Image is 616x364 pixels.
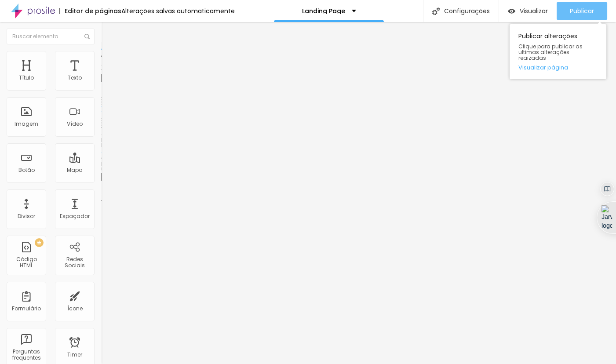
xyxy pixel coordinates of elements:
[12,306,41,312] div: Formulário
[510,24,606,79] div: Publicar alterações
[508,7,515,15] img: view-1.svg
[499,2,557,20] button: Visualizar
[18,213,35,219] div: Divisor
[57,256,92,269] div: Redes Sociais
[432,7,440,15] img: Icone
[60,213,90,219] div: Espaçador
[302,8,345,14] p: Landing Page
[518,44,598,61] span: Clique para publicar as ultimas alterações reaizadas
[67,121,83,127] div: Vídeo
[101,22,616,364] iframe: Editor
[67,352,82,358] div: Timer
[520,7,548,15] span: Visualizar
[84,34,90,39] img: Icone
[121,8,235,14] div: Alterações salvas automaticamente
[570,7,594,15] span: Publicar
[9,256,44,269] div: Código HTML
[67,167,83,173] div: Mapa
[15,121,38,127] div: Imagem
[19,75,34,81] div: Título
[67,306,83,312] div: Ícone
[7,29,95,44] input: Buscar elemento
[518,65,598,70] a: Visualizar página
[557,2,607,20] button: Publicar
[18,167,35,173] div: Botão
[68,75,82,81] div: Texto
[59,8,121,14] div: Editor de páginas
[9,349,44,361] div: Perguntas frequentes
